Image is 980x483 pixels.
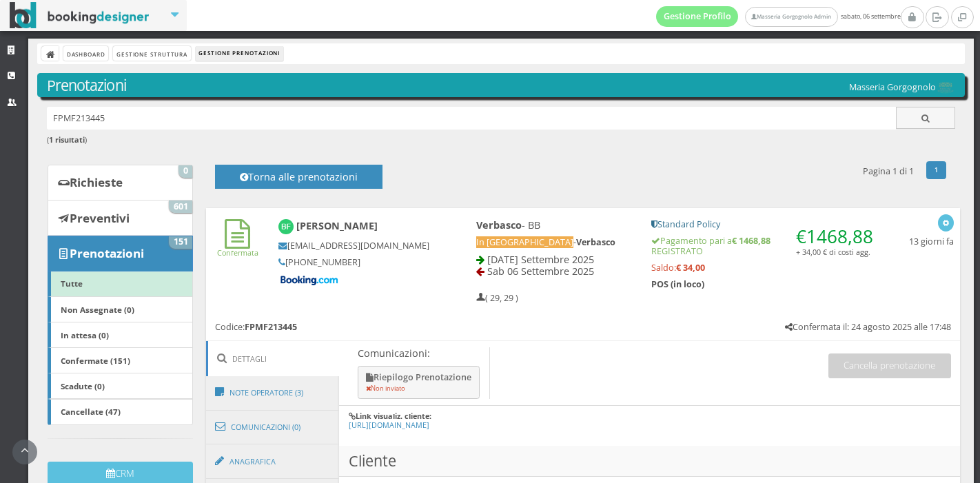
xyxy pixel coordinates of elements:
a: In attesa (0) [48,322,193,348]
li: Gestione Prenotazioni [196,46,283,61]
b: Scadute (0) [61,380,105,391]
strong: € 1468,88 [732,235,770,247]
a: [URL][DOMAIN_NAME] [349,420,429,430]
a: Gestione Struttura [113,46,190,61]
span: 0 [178,165,192,178]
h5: Codice: [215,322,297,332]
b: Non Assegnate (0) [61,304,134,315]
a: Masseria Gorgognolo Admin [745,7,837,27]
b: Confermate (151) [61,355,130,366]
a: Richieste 0 [48,165,193,201]
h5: Standard Policy [651,219,879,229]
a: Preventivi 601 [48,200,193,236]
a: Dashboard [63,46,108,61]
b: Richieste [70,174,123,190]
a: Dettagli [206,341,340,376]
a: Comunicazioni (0) [206,409,340,445]
b: Preventivi [70,210,130,226]
a: Tutte [48,271,193,297]
a: Non Assegnate (0) [48,296,193,322]
img: Bianca Filart [278,219,294,235]
button: Cancella prenotazione [828,353,951,378]
b: Verbasco [476,218,522,232]
a: Anagrafica [206,444,340,480]
p: Comunicazioni: [358,347,482,359]
a: Prenotazioni 151 [48,236,193,271]
h5: Pagamento pari a REGISTRATO [651,236,879,256]
h3: Prenotazioni [47,76,956,94]
img: BookingDesigner.com [10,2,150,29]
button: Torna alle prenotazioni [215,165,382,189]
h5: [EMAIL_ADDRESS][DOMAIN_NAME] [278,240,430,251]
h4: Torna alle prenotazioni [230,171,367,192]
span: Sab 06 Settembre 2025 [487,265,594,278]
small: + 34,00 € di costi agg. [796,247,870,257]
a: Scadute (0) [48,373,193,399]
h5: - [476,237,633,247]
h5: 13 giorni fa [909,236,954,247]
a: Gestione Profilo [656,6,739,27]
span: In [GEOGRAPHIC_DATA] [476,236,573,248]
a: Cancellate (47) [48,399,193,425]
small: Non inviato [366,384,405,393]
b: Cancellate (47) [61,406,121,417]
h5: [PHONE_NUMBER] [278,257,430,267]
h5: Masseria Gorgognolo [849,82,955,94]
img: Booking-com-logo.png [278,274,340,287]
a: Note Operatore (3) [206,375,340,411]
span: 151 [169,236,192,249]
button: Riepilogo Prenotazione Non inviato [358,366,480,400]
b: Link visualiz. cliente: [356,411,431,421]
h3: Cliente [339,446,960,477]
strong: € 34,00 [676,262,705,274]
b: 1 risultati [49,134,85,145]
b: Tutte [61,278,83,289]
span: 601 [169,201,192,213]
a: Confermate (151) [48,347,193,373]
h5: ( 29, 29 ) [476,293,518,303]
a: 1 [926,161,946,179]
b: FPMF213445 [245,321,297,333]
b: [PERSON_NAME] [296,219,378,232]
b: Verbasco [576,236,615,248]
span: sabato, 06 settembre [656,6,901,27]
h6: ( ) [47,136,956,145]
h5: Saldo: [651,263,879,273]
a: Confermata [217,236,258,258]
h4: - BB [476,219,633,231]
span: 1468,88 [806,224,873,249]
b: In attesa (0) [61,329,109,340]
h5: Pagina 1 di 1 [863,166,914,176]
img: 0603869b585f11eeb13b0a069e529790.png [936,82,955,94]
h5: Confermata il: 24 agosto 2025 alle 17:48 [785,322,951,332]
input: Ricerca cliente - (inserisci il codice, il nome, il cognome, il numero di telefono o la mail) [47,107,897,130]
b: Prenotazioni [70,245,144,261]
span: € [796,224,873,249]
span: [DATE] Settembre 2025 [487,253,594,266]
b: POS (in loco) [651,278,704,290]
